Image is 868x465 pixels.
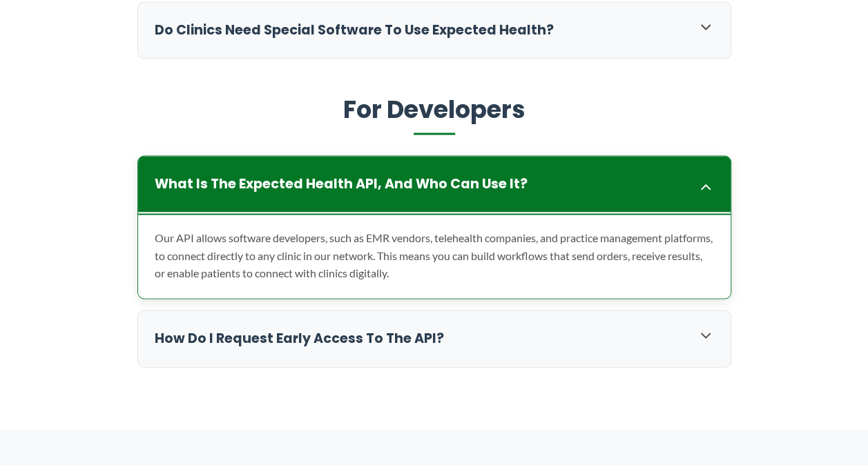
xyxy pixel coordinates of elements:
div: What is the Expected Health API, and who can use it? [138,157,731,212]
div: How do I request early access to the API? [138,311,731,367]
div: Do clinics need special software to use Expected Health? [138,3,731,59]
h2: For Developers [137,94,731,136]
h3: What is the Expected Health API, and who can use it? [155,175,684,194]
p: Our API allows software developers, such as EMR vendors, telehealth companies, and practice manag... [155,229,714,282]
h3: Do clinics need special software to use Expected Health? [155,21,684,40]
h3: How do I request early access to the API? [155,330,684,348]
